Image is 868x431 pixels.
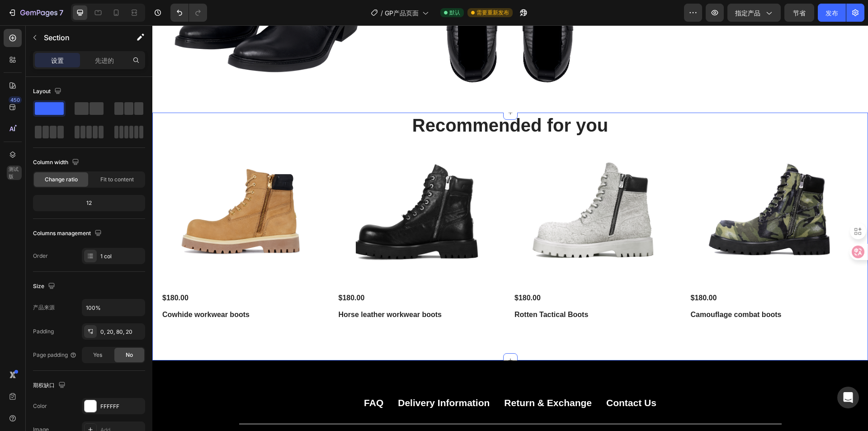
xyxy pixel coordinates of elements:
[45,175,78,184] span: Change ratio
[245,371,337,384] a: Delivery Information
[454,371,504,384] a: Contact Us
[152,25,868,431] iframe: 设计区
[818,4,846,22] button: 发布
[51,57,64,64] font: 设置
[100,252,143,260] div: 1 col
[538,267,700,279] div: $180.00
[33,327,54,336] div: Padding
[33,227,104,240] div: Columns management
[82,299,145,316] input: Auto
[35,197,143,209] div: 12
[4,4,67,22] button: 7
[826,9,838,17] font: 发布
[185,267,348,279] div: $180.00
[100,403,143,411] div: FFFFFF
[33,252,48,260] div: Order
[361,284,524,295] h1: Rotten Tactical Boots
[170,4,207,22] div: 撤消/重做
[203,134,329,260] a: Horse leather workwear boots
[33,280,57,293] div: Size
[837,387,859,408] div: 打开 Intercom Messenger
[126,351,133,359] span: No
[33,402,47,410] div: Color
[33,304,55,311] font: 产品来源
[385,9,419,17] font: GP产品页面
[212,371,231,384] a: FAQ
[185,284,348,295] h1: Horse leather workwear boots
[784,4,814,22] button: 节省
[44,32,118,43] p: Section
[93,351,102,359] span: Yes
[9,166,19,180] font: 测试版
[95,57,114,64] font: 先进的
[380,134,505,260] a: Rotten Tactical Boots
[793,9,806,17] font: 节省
[556,134,681,260] a: Camouflage combat boots
[33,156,81,169] div: Column width
[59,8,63,17] font: 7
[100,175,134,184] span: Fit to content
[33,85,63,98] div: Layout
[538,284,700,295] h1: Camouflage combat boots
[735,9,760,17] font: 指定产品
[727,4,781,22] button: 指定产品
[100,328,143,336] div: 0, 20, 80, 20
[361,267,524,279] div: $180.00
[10,97,20,103] font: 450
[476,9,509,16] font: 需要重新发布
[381,9,383,17] font: /
[33,382,55,388] font: 期权缺口
[33,351,77,359] div: Page padding
[449,9,460,16] font: 默认
[352,371,439,384] a: Return & Exchange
